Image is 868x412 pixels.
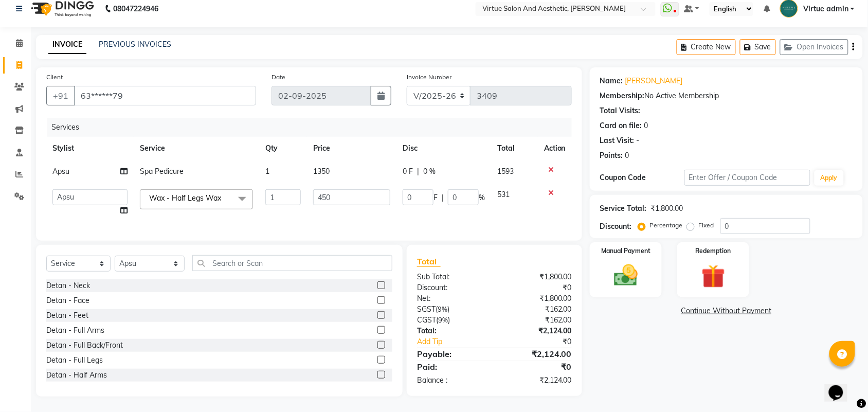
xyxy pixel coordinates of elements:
[494,326,580,336] div: ₹2,124.00
[259,137,307,160] th: Qty
[46,280,90,291] div: Detan - Neck
[48,35,86,54] a: INVOICE
[600,120,642,131] div: Card on file:
[417,304,436,314] span: SGST
[46,137,134,160] th: Stylist
[192,255,392,271] input: Search or Scan
[47,118,580,137] div: Services
[509,336,580,347] div: ₹0
[600,105,641,116] div: Total Visits:
[494,348,580,360] div: ₹2,124.00
[423,166,436,177] span: 0 %
[651,203,683,214] div: ₹1,800.00
[825,371,858,402] iframe: chat widget
[46,73,63,82] label: Client
[438,305,447,313] span: 9%
[600,135,635,146] div: Last Visit:
[46,340,123,351] div: Detan - Full Back/Front
[494,304,580,315] div: ₹162.00
[417,315,436,325] span: CGST
[699,221,714,230] label: Fixed
[780,39,848,55] button: Open Invoices
[625,76,683,86] a: [PERSON_NAME]
[600,91,853,101] div: No Active Membership
[46,86,75,105] button: +91
[272,73,285,82] label: Date
[52,167,69,176] span: Apsu
[677,39,736,55] button: Create New
[140,167,184,176] span: Spa Pedicure
[409,375,495,386] div: Balance :
[600,221,632,232] div: Discount:
[409,315,495,326] div: ( )
[644,120,648,131] div: 0
[409,348,495,360] div: Payable:
[221,193,226,203] a: x
[433,192,438,203] span: F
[494,272,580,282] div: ₹1,800.00
[600,203,647,214] div: Service Total:
[650,221,683,230] label: Percentage
[307,137,396,160] th: Price
[600,150,623,161] div: Points:
[494,293,580,304] div: ₹1,800.00
[497,190,510,199] span: 531
[46,355,103,366] div: Detan - Full Legs
[494,282,580,293] div: ₹0
[600,76,623,86] div: Name:
[592,306,861,316] a: Continue Without Payment
[494,361,580,373] div: ₹0
[442,192,444,203] span: |
[479,192,485,203] span: %
[438,316,448,324] span: 9%
[625,150,629,161] div: 0
[600,91,645,101] div: Membership:
[409,361,495,373] div: Paid:
[409,272,495,282] div: Sub Total:
[497,167,514,176] span: 1593
[46,310,88,321] div: Detan - Feet
[396,137,491,160] th: Disc
[409,293,495,304] div: Net:
[149,193,221,203] span: Wax - Half Legs Wax
[46,325,104,336] div: Detan - Full Arms
[494,315,580,326] div: ₹162.00
[740,39,776,55] button: Save
[409,304,495,315] div: ( )
[134,137,259,160] th: Service
[538,137,572,160] th: Action
[696,246,731,256] label: Redemption
[74,86,256,105] input: Search by Name/Mobile/Email/Code
[46,295,89,306] div: Detan - Face
[694,262,733,291] img: _gift.svg
[494,375,580,386] div: ₹2,124.00
[407,73,451,82] label: Invoice Number
[600,172,684,183] div: Coupon Code
[684,170,810,186] input: Enter Offer / Coupon Code
[803,4,848,14] span: Virtue admin
[99,40,171,49] a: PREVIOUS INVOICES
[46,370,107,381] div: Detan - Half Arms
[409,336,509,347] a: Add Tip
[409,326,495,336] div: Total:
[313,167,330,176] span: 1350
[403,166,413,177] span: 0 F
[417,166,419,177] span: |
[491,137,538,160] th: Total
[601,246,650,256] label: Manual Payment
[607,262,645,289] img: _cash.svg
[265,167,269,176] span: 1
[409,282,495,293] div: Discount:
[815,170,844,186] button: Apply
[417,256,441,267] span: Total
[637,135,640,146] div: -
